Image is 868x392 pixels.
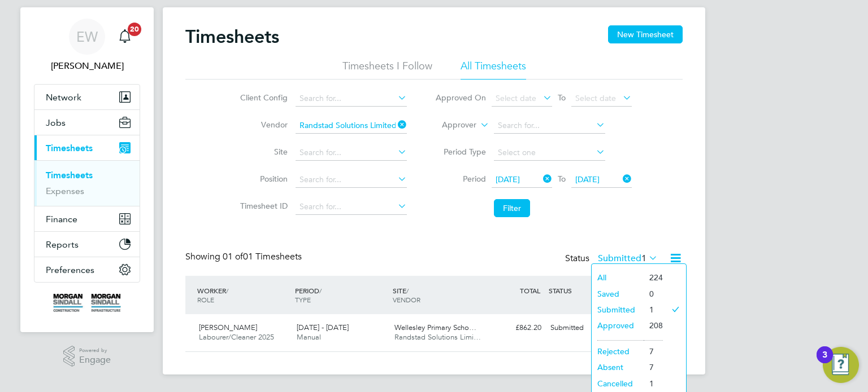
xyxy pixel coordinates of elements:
div: Submitted [546,319,605,337]
span: Emma Wells [34,59,140,73]
span: EW [76,29,98,44]
span: / [226,286,228,295]
input: Search for... [296,172,407,188]
span: 01 of [223,251,243,262]
span: Reports [46,239,79,250]
span: Finance [46,214,77,224]
a: Powered byEngage [63,346,111,367]
label: Submitted [598,253,658,264]
span: Timesheets [46,143,93,153]
li: Submitted [592,302,644,318]
li: Saved [592,286,644,302]
a: Go to home page [34,294,140,312]
label: Vendor [237,120,288,130]
li: Timesheets I Follow [342,59,432,80]
span: Wellesley Primary Scho… [394,323,476,332]
li: 208 [644,318,663,333]
li: Absent [592,359,644,375]
span: ROLE [197,295,214,304]
div: STATUS [546,280,605,301]
a: Timesheets [46,170,93,180]
input: Search for... [296,118,407,134]
li: 0 [644,286,663,302]
span: / [406,286,409,295]
span: Manual [297,332,321,342]
span: VENDOR [393,295,420,304]
button: Timesheets [34,135,140,160]
button: Network [34,85,140,109]
nav: Main navigation [20,7,154,332]
li: 1 [644,376,663,391]
li: Rejected [592,343,644,359]
li: All [592,270,644,285]
li: 7 [644,359,663,375]
span: 1 [641,253,646,264]
span: [DATE] [496,174,520,184]
a: 20 [114,19,136,55]
label: Client Config [237,93,288,103]
label: Position [237,174,288,184]
span: 20 [128,23,141,36]
h2: Timesheets [185,25,279,48]
div: Showing [185,251,304,263]
button: Reports [34,232,140,257]
span: To [554,90,569,105]
span: [PERSON_NAME] [199,323,257,332]
span: Randstad Solutions Limi… [394,332,481,342]
span: Network [46,92,81,103]
span: Powered by [79,346,111,355]
span: Engage [79,355,111,365]
li: Cancelled [592,376,644,391]
div: PERIOD [292,280,390,310]
button: Open Resource Center, 3 new notifications [823,347,859,383]
span: To [554,171,569,186]
input: Search for... [494,118,605,134]
li: 7 [644,343,663,359]
label: Site [237,147,288,157]
input: Search for... [296,199,407,215]
li: Approved [592,318,644,333]
span: / [319,286,322,295]
button: Preferences [34,257,140,282]
label: Period [435,174,486,184]
span: Preferences [46,265,94,275]
img: morgansindall-logo-retina.png [53,294,121,312]
div: WORKER [194,280,292,310]
a: EW[PERSON_NAME] [34,19,140,73]
div: Timesheets [34,160,140,206]
button: New Timesheet [608,25,683,43]
span: TOTAL [520,286,540,295]
input: Search for... [296,145,407,161]
button: Finance [34,206,140,231]
div: £862.20 [487,319,546,337]
input: Select one [494,145,605,161]
label: Period Type [435,147,486,157]
li: 1 [644,302,663,318]
div: SITE [390,280,488,310]
input: Search for... [296,91,407,107]
label: Approver [426,120,476,131]
button: Jobs [34,110,140,135]
span: 01 Timesheets [223,251,302,262]
li: 224 [644,270,663,285]
label: Timesheet ID [237,201,288,211]
button: Filter [494,199,530,217]
span: Select date [575,93,616,103]
span: [DATE] [575,174,600,184]
div: Status [565,251,660,267]
a: Expenses [46,186,84,196]
span: TYPE [295,295,311,304]
div: 3 [822,355,827,369]
span: Select date [496,93,536,103]
span: [DATE] - [DATE] [297,323,349,332]
span: Labourer/Cleaner 2025 [199,332,274,342]
span: Jobs [46,117,66,128]
li: All Timesheets [461,59,526,80]
label: Approved On [435,93,486,103]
